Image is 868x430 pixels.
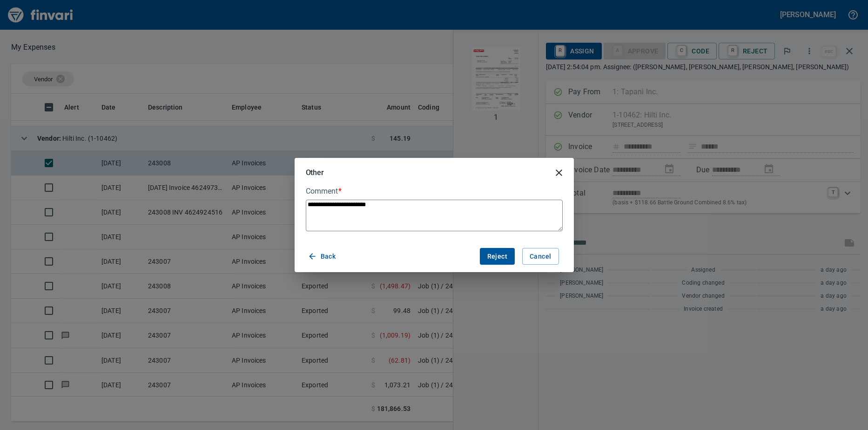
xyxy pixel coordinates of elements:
button: close [548,162,570,184]
button: Cancel [522,248,558,265]
span: Back [310,251,336,262]
h5: Other [306,168,324,177]
label: Comment [306,188,563,195]
span: Reject [487,251,507,262]
button: Reject [480,248,515,265]
span: Cancel [530,251,551,262]
button: Back [306,248,340,265]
